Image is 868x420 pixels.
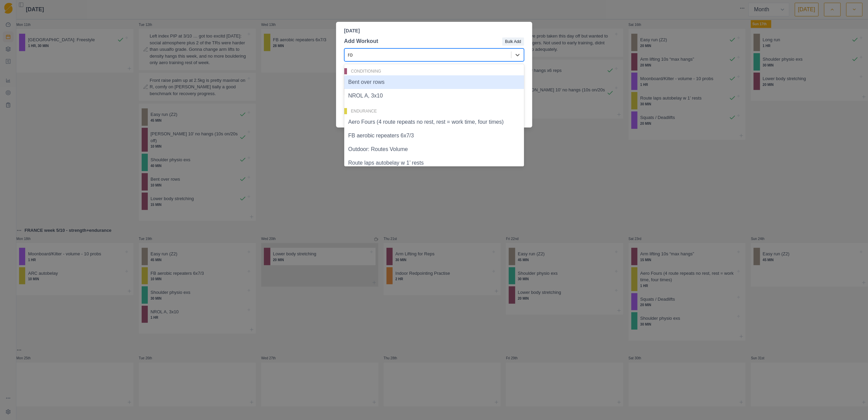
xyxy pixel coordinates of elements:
div: Conditioning [344,68,524,74]
button: Bulk Add [502,37,524,46]
div: NROL A, 3x10 [344,89,524,103]
div: Bent over rows [344,75,524,89]
div: Endurance [344,108,524,114]
div: Outdoor: Routes Volume [344,142,524,156]
div: Route laps autobelay w 1’ rests [344,156,524,170]
p: [DATE] [344,27,524,34]
div: FB aerobic repeaters 6x7/3 [344,129,524,142]
div: Aero Fours (4 route repeats no rest, rest = work time, four times) [344,115,524,129]
p: Add Workout [344,37,378,45]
